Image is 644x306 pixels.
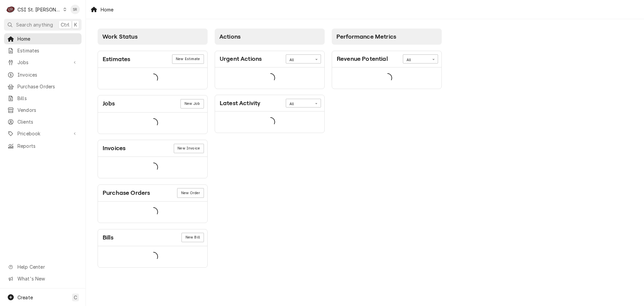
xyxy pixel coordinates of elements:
div: All [289,101,309,107]
div: Card Title [103,188,150,198]
div: Card Data Filter Control [403,54,438,63]
div: Card Title [103,99,115,108]
div: Card Header [98,95,207,112]
span: Vendors [17,106,78,114]
div: Card: Estimates [98,51,208,89]
div: Card: Invoices [98,140,208,178]
a: Invoices [4,69,82,80]
div: Card Header [98,140,207,157]
span: Loading... [149,161,158,175]
span: Purchase Orders [17,83,78,90]
div: Card: Urgent Actions [215,51,325,89]
div: Card Header [98,185,207,202]
div: Card Header [98,229,207,246]
a: Go to What's New [4,273,82,284]
div: All [407,57,426,63]
span: Create [17,295,33,300]
div: All [289,57,309,63]
a: Estimates [4,45,82,56]
div: CSI St. Louis's Avatar [6,5,15,14]
span: Clients [17,118,78,125]
span: Pricebook [17,130,68,137]
span: Performance Metrics [336,33,396,40]
div: Card Data [98,157,207,178]
div: Card Title [220,99,260,108]
div: Card Link Button [180,99,204,108]
div: C [6,5,15,14]
a: Go to Help Center [4,261,82,272]
div: Card Title [103,144,125,153]
span: Loading... [266,115,275,129]
span: Loading... [149,116,158,130]
div: Card Header [98,51,207,68]
div: Card Column: Work Status [94,25,211,271]
div: Card Data [332,68,441,89]
span: Jobs [17,59,68,66]
div: Card Data [215,68,324,89]
div: Card Title [103,55,130,64]
div: CSI St. [PERSON_NAME] [17,6,61,13]
div: Stephani Roth's Avatar [70,5,80,14]
span: Invoices [17,71,78,78]
div: Card Link Button [172,54,204,64]
div: Card: Jobs [98,95,208,134]
a: New Bill [181,233,204,242]
div: Card Header [215,51,324,68]
span: Loading... [149,71,158,85]
span: Help Center [17,263,77,270]
a: Clients [4,116,82,127]
span: Reports [17,142,78,149]
a: Home [4,33,82,44]
div: Card Title [220,54,262,63]
span: Loading... [266,71,275,85]
div: Card Data Filter Control [286,54,321,63]
a: New Estimate [172,54,204,64]
a: Bills [4,93,82,104]
a: Go to Jobs [4,57,82,68]
div: Card Data [215,112,324,133]
span: Search anything [16,21,53,28]
span: Actions [219,33,240,40]
span: Estimates [17,47,78,54]
span: K [74,21,77,28]
button: Search anythingCtrlK [4,19,82,31]
div: Card Data [98,113,207,134]
div: Card Data Filter Control [286,99,321,107]
a: Go to Pricebook [4,128,82,139]
span: Home [17,35,78,42]
span: Work Status [102,33,138,40]
div: Card: Purchase Orders [98,184,208,223]
div: Card Column Header [215,29,325,45]
div: Card Link Button [177,188,204,198]
div: Card Column Content [215,45,325,133]
div: Card Title [103,233,113,242]
span: Loading... [383,71,392,85]
div: Card Column Content [332,45,442,115]
div: Card Data [98,246,207,267]
div: Dashboard [86,19,644,279]
a: New Invoice [174,144,204,153]
span: Ctrl [61,21,69,28]
div: Card Column: Performance Metrics [328,25,445,271]
div: Card Title [337,54,388,63]
div: Card Data [98,202,207,223]
a: Reports [4,140,82,151]
div: Card Column Content [98,45,208,268]
div: Card: Revenue Potential [332,51,442,89]
span: Loading... [149,205,158,219]
div: Card Column: Actions [211,25,328,271]
a: New Job [180,99,204,108]
a: Purchase Orders [4,81,82,92]
div: Card: Bills [98,229,208,268]
div: Card Header [215,95,324,112]
div: Card: Latest Activity [215,95,325,133]
div: SR [70,5,80,14]
span: What's New [17,275,77,282]
div: Card Column Header [332,29,442,45]
span: C [74,294,77,301]
span: Loading... [149,250,158,264]
div: Card Link Button [174,144,204,153]
span: Bills [17,95,78,102]
a: Vendors [4,104,82,116]
a: New Order [177,188,204,198]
